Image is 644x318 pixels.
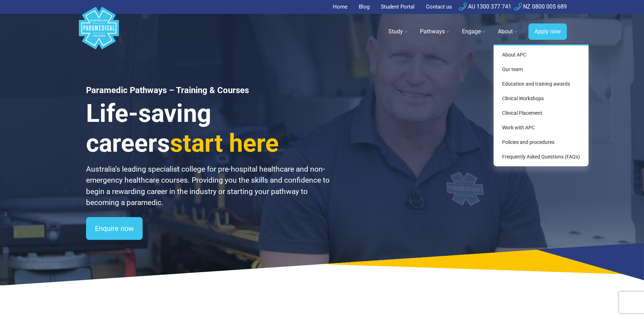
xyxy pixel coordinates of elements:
a: Engage [458,22,491,42]
a: About APC [496,48,586,61]
a: Study [384,22,413,42]
a: AU 1300 377 741 [459,3,511,10]
a: Australian Paramedical College [78,14,120,50]
a: NZ 0800 005 689 [514,3,567,10]
a: Clinical Workshops [496,92,586,105]
a: Education and training awards [496,77,586,91]
a: Clinical Placement [496,107,586,120]
a: About [494,22,523,42]
a: Pathways [416,22,455,42]
span: start here [170,129,279,158]
a: Apply now [528,23,567,40]
h3: Life-saving careers [86,98,331,158]
a: Work with APC [496,121,586,134]
div: About [494,44,589,166]
a: Policies and procedures [496,136,586,149]
p: Australia’s leading specialist college for pre-hospital healthcare and non-emergency healthcare c... [86,164,331,209]
a: Frequently Asked Questions (FAQs) [496,150,586,163]
h1: Paramedic Pathways – Training & Courses [86,85,331,96]
a: Enquire now [86,217,143,240]
a: Our team [496,63,586,76]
